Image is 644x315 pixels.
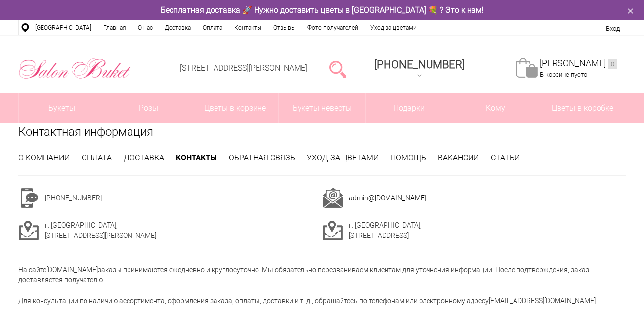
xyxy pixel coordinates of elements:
[608,59,617,69] ins: 0
[18,56,131,81] img: Цветы Нижний Новгород
[180,63,307,73] a: [STREET_ADDRESS][PERSON_NAME]
[192,93,279,123] a: Цветы в корзине
[606,25,620,32] a: Вход
[18,153,70,162] a: О компании
[18,220,39,241] img: cont3.png
[438,153,479,162] a: Вакансии
[229,153,295,162] a: Обратная связь
[491,153,520,162] a: Статьи
[349,220,626,241] td: г. [GEOGRAPHIC_DATA], [STREET_ADDRESS]
[364,20,423,35] a: Уход за цветами
[11,5,634,15] div: Бесплатная доставка 🚀 Нужно доставить цветы в [GEOGRAPHIC_DATA] 💐 ? Это к нам!
[29,20,97,35] a: [GEOGRAPHIC_DATA]
[176,152,217,165] a: Контакты
[489,297,596,305] a: [EMAIL_ADDRESS][DOMAIN_NAME]
[368,194,426,202] a: @[DOMAIN_NAME]
[267,20,301,35] a: Отзывы
[45,188,322,208] td: [PHONE_NUMBER]
[46,266,98,274] a: [DOMAIN_NAME]
[19,93,105,123] a: Букеты
[82,153,112,162] a: Оплата
[349,194,368,202] a: admin
[105,93,192,123] a: Розы
[159,20,197,35] a: Доставка
[390,153,426,162] a: Помощь
[307,153,379,162] a: Уход за цветами
[228,20,267,35] a: Контакты
[18,123,626,141] h1: Контактная информация
[18,188,39,208] img: cont1.png
[322,188,343,208] img: cont2.png
[322,220,343,241] img: cont3.png
[368,55,471,83] a: [PHONE_NUMBER]
[539,93,626,123] a: Цветы в коробке
[374,58,465,71] div: [PHONE_NUMBER]
[132,20,159,35] a: О нас
[540,71,587,78] span: В корзине пусто
[97,20,132,35] a: Главная
[366,93,452,123] a: Подарки
[197,20,228,35] a: Оплата
[124,153,164,162] a: Доставка
[540,58,617,69] a: [PERSON_NAME]
[452,93,539,123] span: Кому
[279,93,365,123] a: Букеты невесты
[45,220,322,241] td: г. [GEOGRAPHIC_DATA], [STREET_ADDRESS][PERSON_NAME]
[301,20,364,35] a: Фото получателей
